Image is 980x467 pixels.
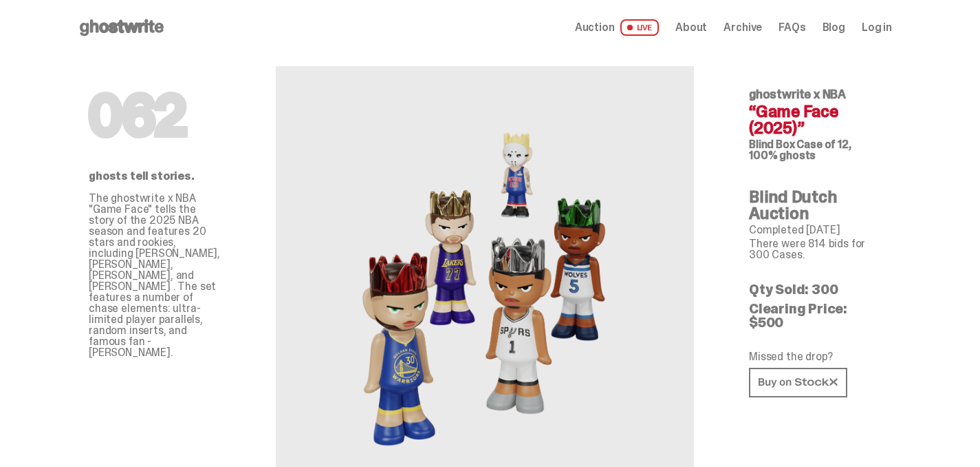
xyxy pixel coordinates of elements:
span: Auction [575,22,615,33]
p: Clearing Price: $500 [749,302,881,329]
a: Archive [723,22,762,33]
h1: 062 [89,88,221,143]
p: ghosts tell stories. [89,171,221,182]
h4: Blind Dutch Auction [749,189,881,222]
p: Missed the drop? [749,351,881,362]
p: There were 814 bids for 300 Cases. [749,238,881,260]
span: ghostwrite x NBA [749,86,846,103]
p: Completed [DATE] [749,225,881,236]
a: Auction LIVE [575,19,659,36]
a: Blog [823,22,845,33]
a: FAQs [778,22,805,33]
h4: “Game Face (2025)” [749,103,881,136]
p: The ghostwrite x NBA "Game Face" tells the story of the 2025 NBA season and features 20 stars and... [89,193,221,358]
a: About [675,22,707,33]
span: LIVE [620,19,660,36]
span: Blind Box Case of 12, 100% ghosts [749,137,851,163]
a: Log in [862,22,892,33]
p: Qty Sold: 300 [749,282,881,296]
